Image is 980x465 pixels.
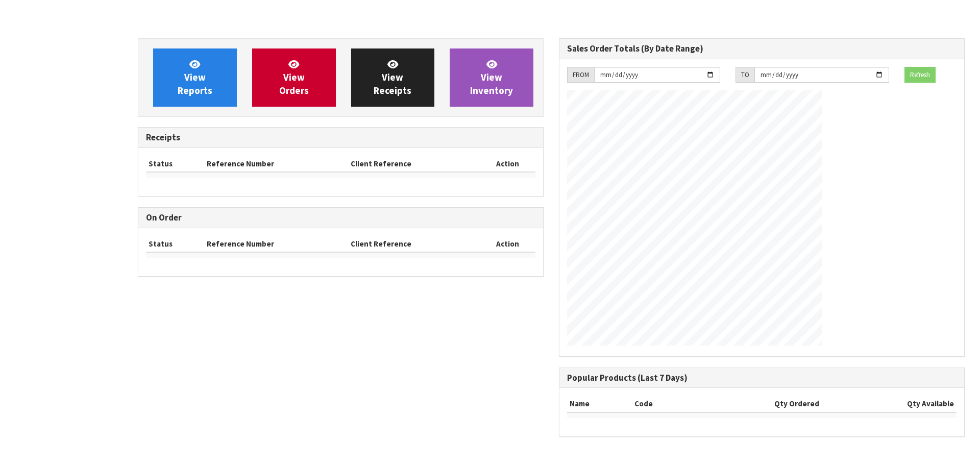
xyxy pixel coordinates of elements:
th: Code [632,396,693,412]
h3: On Order [146,213,535,223]
th: Client Reference [348,156,479,172]
th: Reference Number [204,156,349,172]
h3: Sales Order Totals (By Date Range) [567,44,957,54]
span: View Reports [178,58,212,96]
button: Refresh [904,67,936,83]
h3: Popular Products (Last 7 Days) [567,373,957,383]
span: View Orders [279,58,309,96]
th: Qty Ordered [693,396,822,412]
a: ViewReports [153,48,237,107]
th: Qty Available [822,396,957,412]
span: View Receipts [374,58,411,96]
h3: Receipts [146,133,535,142]
div: TO [736,67,754,83]
th: Status [146,236,204,252]
th: Status [146,156,204,172]
th: Action [479,156,535,172]
a: ViewInventory [450,48,533,107]
th: Client Reference [348,236,479,252]
a: ViewOrders [252,48,336,107]
th: Reference Number [204,236,349,252]
th: Action [479,236,535,252]
th: Name [567,396,632,412]
span: View Inventory [470,58,513,96]
a: ViewReceipts [351,48,435,107]
div: FROM [567,67,594,83]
